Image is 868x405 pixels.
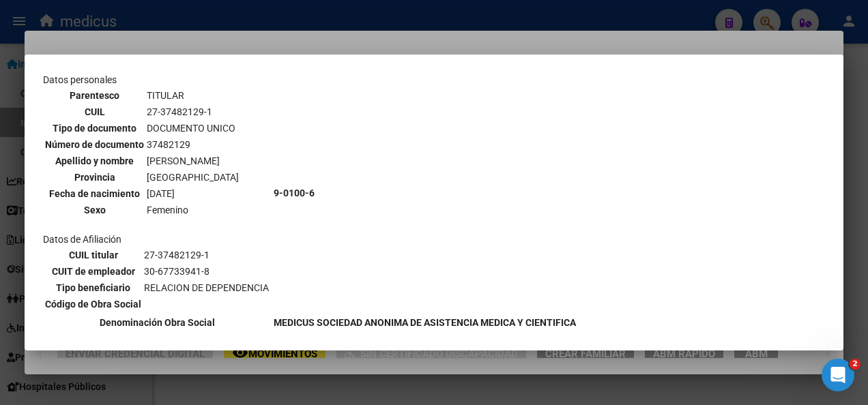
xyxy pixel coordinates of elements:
td: [GEOGRAPHIC_DATA] [146,170,240,185]
th: Fecha de nacimiento [44,186,145,201]
td: 30-67733941-8 [143,264,270,279]
th: Tipo de documento [44,121,145,136]
td: [DATE] [146,186,240,201]
td: RELACION DE DEPENDENCIA [143,280,270,295]
td: TITULAR [146,88,240,103]
th: Apellido y nombre [44,153,145,168]
th: CUIL titular [44,247,142,262]
th: Provincia [44,170,145,185]
th: Número de documento [44,137,145,152]
span: 2 [850,359,860,370]
td: Datos personales Datos de Afiliación [42,72,272,314]
th: CUIL [44,104,145,119]
td: Femenino [146,202,240,217]
b: MEDICUS SOCIEDAD ANONIMA DE ASISTENCIA MEDICA Y CIENTIFICA [274,317,576,328]
th: Tipo beneficiario [44,280,142,295]
td: [PERSON_NAME] [146,153,240,168]
th: Denominación Obra Social [42,315,272,330]
td: 27-37482129-1 [146,104,240,119]
th: Sexo [44,202,145,217]
th: CUIT de empleador [44,264,142,279]
th: Código de Obra Social [44,297,142,312]
b: [DATE] [274,333,302,344]
th: Fecha Alta Obra Social [42,331,272,346]
td: 27-37482129-1 [143,247,270,262]
td: DOCUMENTO UNICO [146,121,240,136]
iframe: Intercom live chat [822,359,854,391]
th: Parentesco [44,88,145,103]
td: 37482129 [146,137,240,152]
b: 9-0100-6 [274,187,315,198]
